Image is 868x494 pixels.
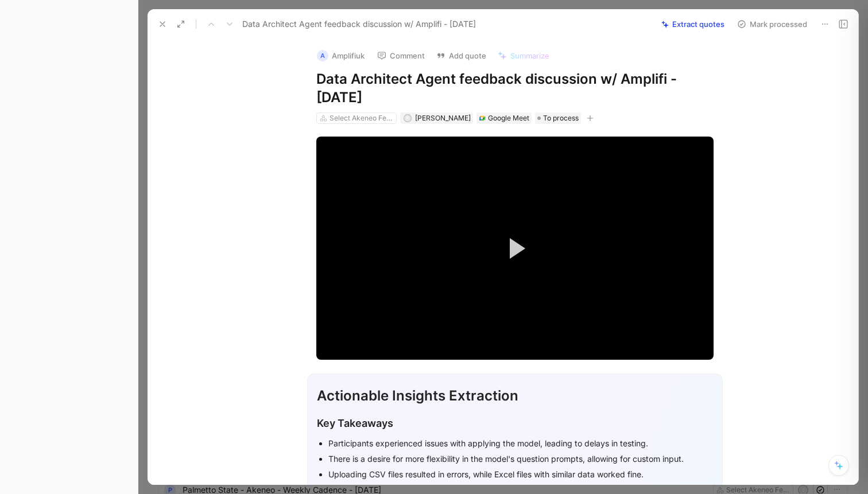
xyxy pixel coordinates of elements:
[317,415,713,431] div: Key Takeaways
[372,48,430,64] button: Comment
[312,47,370,64] button: AAmplifiuk
[316,137,714,360] div: Video Player
[317,50,328,61] div: A
[330,112,394,124] div: Select Akeneo Features
[489,223,541,274] button: Play Video
[431,48,491,64] button: Add quote
[543,112,579,124] span: To process
[242,17,476,31] span: Data Architect Agent feedback discussion w/ Amplifi - [DATE]
[404,115,410,122] div: P
[510,50,549,61] span: Summarize
[488,112,529,124] div: Google Meet
[415,114,471,122] span: [PERSON_NAME]
[316,70,714,107] h1: Data Architect Agent feedback discussion w/ Amplifi - [DATE]
[535,112,581,124] div: To process
[493,48,555,64] button: Summarize
[328,468,713,480] div: Uploading CSV files resulted in errors, while Excel files with similar data worked fine.
[328,437,713,449] div: Participants experienced issues with applying the model, leading to delays in testing.
[328,453,713,465] div: There is a desire for more flexibility in the model's question prompts, allowing for custom input.
[656,16,730,32] button: Extract quotes
[732,16,812,32] button: Mark processed
[317,386,713,406] div: Actionable Insights Extraction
